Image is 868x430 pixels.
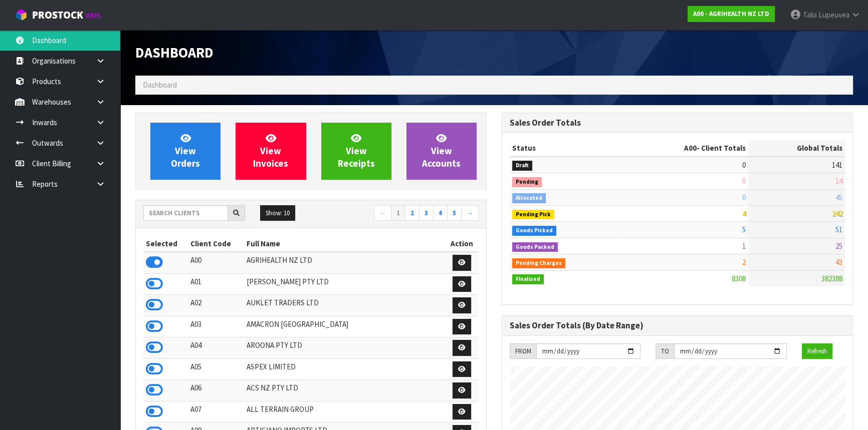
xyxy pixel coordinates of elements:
[742,176,746,186] span: 0
[374,205,391,221] a: ←
[512,274,544,284] span: Finalised
[802,343,832,359] button: Refresh
[512,177,542,187] span: Pending
[832,160,842,170] span: 141
[620,140,748,156] th: - Client Totals
[188,316,244,337] td: A03
[171,132,200,170] span: View Orders
[512,242,558,252] span: Goods Packed
[656,343,674,359] div: TO
[319,205,479,223] nav: Page navigation
[244,252,445,273] td: AGRIHEALTH NZ LTD
[32,9,83,22] span: ProStock
[15,9,28,21] img: cube-alt.png
[244,316,445,337] td: AMACRON [GEOGRAPHIC_DATA]
[835,225,842,234] span: 51
[433,205,448,221] a: 4
[835,257,842,267] span: 43
[512,210,554,220] span: Pending Pick
[188,295,244,316] td: A02
[512,226,556,236] span: Goods Picked
[510,321,845,330] h3: Sales Order Totals (By Date Range)
[260,205,295,221] button: Show: 10
[835,176,842,186] span: 14
[188,401,244,422] td: A07
[512,258,565,268] span: Pending Charges
[742,209,746,218] span: 4
[236,123,306,180] a: ViewInvoices
[244,358,445,380] td: ASPEX LIMITED
[391,205,405,221] a: 1
[748,140,845,156] th: Global Totals
[742,257,746,267] span: 2
[405,205,419,221] a: 2
[244,295,445,316] td: AUKLET TRADERS LTD
[835,193,842,202] span: 45
[188,358,244,380] td: A05
[742,225,746,234] span: 5
[742,193,746,202] span: 0
[188,380,244,401] td: A06
[85,11,101,21] small: WMS
[510,343,536,359] div: FROM
[188,236,244,252] th: Client Code
[693,10,769,18] strong: A00 - AGRIHEALTH NZ LTD
[338,132,375,170] span: View Receipts
[244,337,445,359] td: AROONA PTY LTD
[688,6,775,22] a: A00 - AGRIHEALTH NZ LTD
[188,252,244,273] td: A00
[818,10,849,20] span: Lupeuvea
[188,337,244,359] td: A04
[803,10,817,20] span: Talia
[406,123,477,180] a: ViewAccounts
[150,123,221,180] a: ViewOrders
[835,241,842,251] span: 25
[742,160,746,170] span: 0
[684,143,697,153] span: A00
[422,132,461,170] span: View Accounts
[732,274,746,283] span: 8308
[445,236,479,252] th: Action
[512,161,532,171] span: Draft
[143,236,188,252] th: Selected
[253,132,288,170] span: View Invoices
[143,205,228,221] input: Search clients
[143,80,177,90] span: Dashboard
[135,44,213,62] span: Dashboard
[821,274,842,283] span: 382388
[742,241,746,251] span: 1
[244,236,445,252] th: Full Name
[244,401,445,422] td: ALL TERRAIN GROUP
[510,140,620,156] th: Status
[510,118,845,128] h3: Sales Order Totals
[321,123,391,180] a: ViewReceipts
[244,273,445,295] td: [PERSON_NAME] PTY LTD
[512,193,546,203] span: Allocated
[461,205,479,221] a: →
[244,380,445,401] td: ACS NZ PTY LTD
[188,273,244,295] td: A01
[832,209,842,218] span: 242
[419,205,433,221] a: 3
[447,205,462,221] a: 5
